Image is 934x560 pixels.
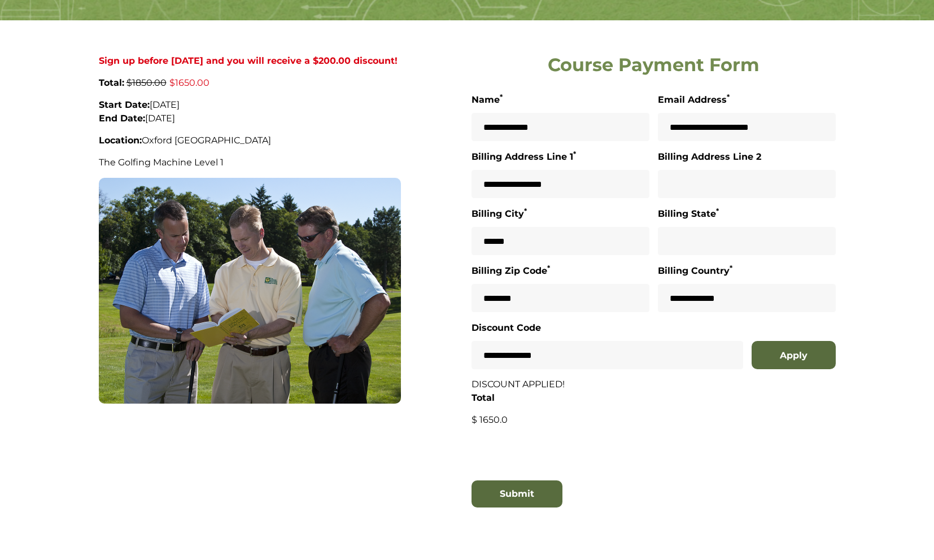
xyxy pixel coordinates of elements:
[99,77,124,88] strong: Total:
[99,99,150,110] strong: Start Date:
[472,413,836,427] p: $ 1650.0
[472,516,836,526] iframe: Secure card payment input frame
[472,93,503,107] label: Name
[658,150,761,164] label: Billing Address Line 2
[99,98,401,125] p: [DATE] [DATE]
[99,134,401,147] p: Oxford [GEOGRAPHIC_DATA]
[658,93,730,107] label: Email Address
[126,77,167,88] span: $1850.00
[472,54,836,76] h2: Course Payment Form
[169,77,210,88] span: $1650.00
[658,207,719,221] label: Billing State
[472,264,550,278] label: Billing Zip Code
[472,480,562,508] button: Submit
[658,264,732,278] label: Billing Country
[472,150,576,164] label: Billing Address Line 1
[472,392,495,403] strong: Total
[467,378,840,391] p: DISCOUNT APPLIED!
[99,135,142,146] strong: Location:
[99,55,398,66] strong: Sign up before [DATE] and you will receive a $200.00 discount!
[752,341,836,369] button: Apply
[99,113,145,124] strong: End Date:
[99,156,401,169] p: The Golfing Machine Level 1
[472,435,642,478] iframe: Widget containing checkbox for hCaptcha security challenge
[472,321,541,335] label: Discount Code
[472,207,527,221] label: Billing City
